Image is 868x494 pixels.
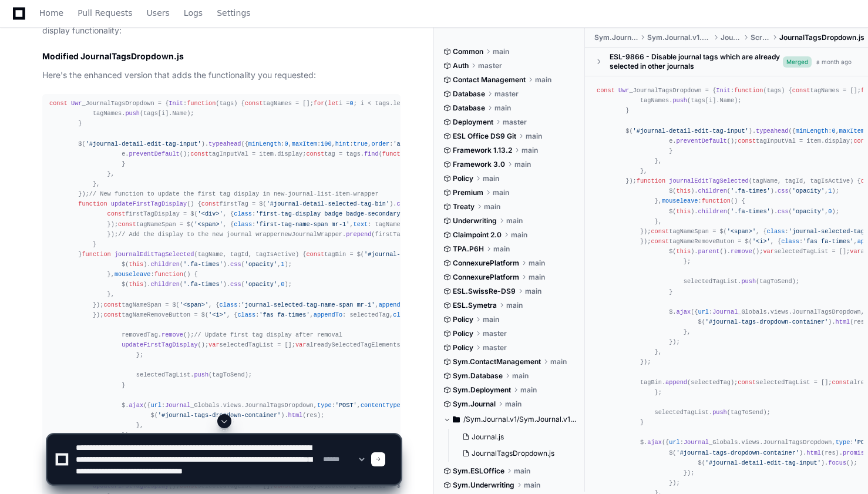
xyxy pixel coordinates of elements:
span: function [702,197,731,204]
span: Logs [184,9,203,16]
span: push [194,371,208,378]
span: ESL.SwissRe-DS9 [453,287,516,296]
span: 'opacity' [245,281,277,288]
span: 'asc' [393,140,411,147]
span: '#journal-tags-dropdown-container' [158,412,281,419]
span: 'POST' [335,402,357,409]
h2: Modified JournalTagsDropdown.js [42,51,401,62]
span: main [526,132,542,141]
span: type [317,402,332,409]
span: Auth [453,61,469,70]
span: display [825,137,850,144]
span: '#journal-detail-selected-tag-bin' [364,251,487,258]
span: master [483,343,507,352]
span: const [738,379,756,386]
span: 0 [281,281,284,288]
span: var [295,341,306,348]
span: 'journal-selected-tag-name-span mr-1' [241,301,375,308]
span: // New function to update the first tag display in new-journal-list-item-wrapper [89,190,379,197]
span: class [781,238,799,245]
span: Journal [712,308,738,315]
span: appendTo [379,301,408,308]
span: '.fa-times' [183,281,223,288]
span: tagName, tagId, tagIsActive [752,177,850,184]
span: let [328,100,338,107]
span: Database [453,89,485,99]
span: Deployment [453,117,493,127]
span: var [208,341,219,348]
span: main [493,47,509,56]
span: JournalTagsDropdown [245,402,314,409]
span: push [741,278,756,285]
span: url [698,308,709,315]
span: ajax [129,402,144,409]
span: function [382,150,411,157]
span: Framework 1.13.2 [453,146,512,155]
span: '#journal-tags-dropdown-container' [705,318,828,325]
span: push [125,110,140,117]
span: css [230,261,241,268]
span: const [738,137,756,144]
span: Name [172,110,187,117]
span: 'opacity' [792,208,825,215]
span: remove [731,248,752,255]
span: views [771,308,789,315]
span: var [763,248,773,255]
span: length [393,100,415,107]
span: parent [698,248,720,255]
span: master [503,117,527,127]
span: ConnexurePlatform [453,258,519,268]
span: const [107,210,126,217]
span: '<span>' [180,301,208,308]
span: this [677,187,691,194]
span: true [354,140,368,147]
span: Uwr [618,87,629,94]
span: '<span>' [727,228,756,235]
span: Pull Requests [78,9,132,16]
span: hint [335,140,350,147]
span: 1 [281,261,284,268]
span: Sym.Journal.v1.WebUI [647,33,711,42]
span: main [484,202,500,211]
span: var [850,248,860,255]
span: const [118,221,136,228]
span: text [354,221,368,228]
span: 'opacity' [245,261,277,268]
span: append [665,379,687,386]
span: '.fa-times' [731,208,771,215]
span: 'fas fa-times' [803,238,853,245]
span: display [277,150,302,157]
span: main [483,174,499,183]
span: children [698,208,727,215]
span: tags [767,87,782,94]
span: Claimpoint 2.0 [453,230,502,240]
span: '<span>' [194,221,223,228]
span: Settings [217,9,250,16]
span: Sym.Deployment [453,385,511,395]
span: const [245,100,263,107]
span: css [778,187,788,194]
span: const [306,150,324,157]
span: main [506,301,523,310]
span: Policy [453,174,473,183]
span: journalEditTagSelected [669,177,749,184]
span: 1 [828,187,832,194]
span: '<i>' [752,238,771,245]
span: main [494,103,511,113]
span: main [535,75,551,85]
div: ESL-9866 - Disable journal tags which are already selected in other journals [610,52,783,71]
span: 'fas fa-times' [259,311,309,318]
span: Sym.Journal [453,399,496,409]
span: main [483,315,499,324]
span: const [306,251,324,258]
span: function [187,100,216,107]
span: find [364,150,379,157]
span: function [637,177,665,184]
span: prepend [346,231,371,238]
span: Sym.Journal.v1 [594,33,638,42]
span: // Add the display to the new journal wrapper [118,231,281,238]
span: click [393,311,411,318]
span: // Update first tag display after removal [194,331,342,338]
span: Merged [783,56,812,68]
span: JournalTagsDropdown.js [779,33,864,42]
